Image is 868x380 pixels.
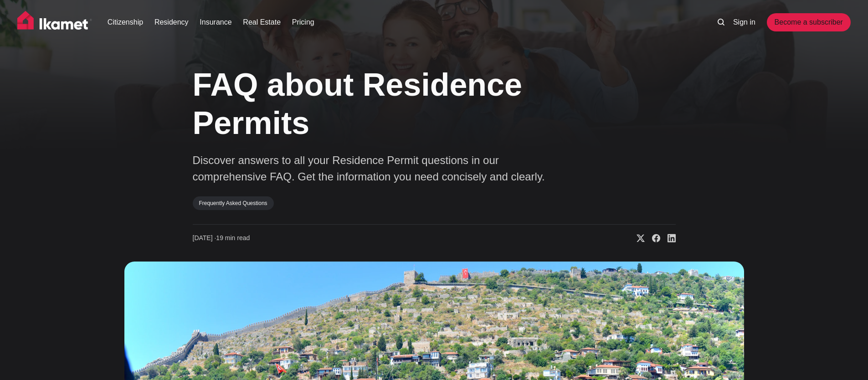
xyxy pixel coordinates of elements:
[243,17,281,28] a: Real Estate
[193,152,557,185] p: Discover answers to all your Residence Permit questions in our comprehensive FAQ. Get the informa...
[629,234,645,243] a: Share on X
[200,17,231,28] a: Insurance
[645,234,660,243] a: Share on Facebook
[193,234,216,241] span: [DATE] ∙
[767,13,851,31] a: Become a subscriber
[154,17,189,28] a: Residency
[292,17,314,28] a: Pricing
[193,66,585,142] h1: FAQ about Residence Permits
[660,234,676,243] a: Share on Linkedin
[193,196,274,210] a: Frequently Asked Questions
[17,11,92,34] img: Ikamet home
[733,17,755,28] a: Sign in
[108,17,143,28] a: Citizenship
[193,234,250,243] time: 19 min read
